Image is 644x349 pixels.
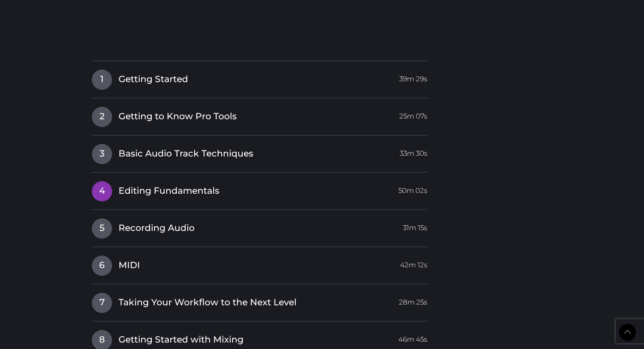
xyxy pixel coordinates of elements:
span: 50m 02s [398,181,427,196]
span: 31m 15s [403,218,427,233]
span: Getting to Know Pro Tools [119,110,237,123]
span: MIDI [119,259,140,272]
span: 25m 07s [399,107,427,121]
span: 5 [92,218,112,239]
span: Editing Fundamentals [119,185,219,197]
span: Getting Started [119,73,188,86]
span: 7 [92,293,112,313]
span: Recording Audio [119,222,195,235]
a: 8Getting Started with Mixing46m 45s [91,330,428,347]
a: 4Editing Fundamentals50m 02s [91,181,428,198]
a: 7Taking Your Workflow to the Next Level28m 25s [91,292,428,309]
span: 3 [92,144,112,164]
span: 28m 25s [399,293,427,307]
span: 42m 12s [400,256,427,270]
a: 1Getting Started39m 29s [91,69,428,86]
span: Getting Started with Mixing [119,334,244,346]
span: Taking Your Workflow to the Next Level [119,296,297,309]
span: 6 [92,256,112,276]
span: 2 [92,107,112,127]
span: 1 [92,70,112,90]
a: 5Recording Audio31m 15s [91,218,428,235]
a: Back to Top [619,324,636,341]
span: 39m 29s [399,70,427,84]
a: 6MIDI42m 12s [91,255,428,272]
span: 33m 30s [400,144,427,159]
a: 2Getting to Know Pro Tools25m 07s [91,106,428,123]
span: Basic Audio Track Techniques [119,148,253,160]
span: 4 [92,181,112,201]
span: 46m 45s [398,330,427,345]
a: 3Basic Audio Track Techniques33m 30s [91,144,428,161]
